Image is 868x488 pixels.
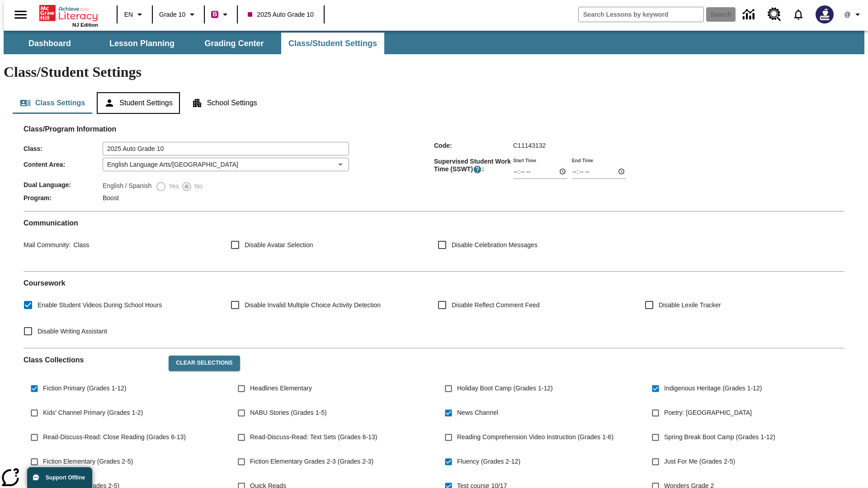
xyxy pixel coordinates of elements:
[457,408,498,418] span: News Channel
[452,300,540,310] span: Disable Reflect Comment Feed
[97,92,179,114] button: Student Settings
[166,182,179,191] span: Yes
[250,408,327,418] span: NABU Stories (Grades 1-5)
[844,10,850,19] span: @
[39,4,98,22] a: Home
[24,161,103,168] span: Content Area :
[46,474,85,481] span: Support Offline
[664,432,775,442] span: Spring Break Boot Camp (Grades 1-12)
[572,157,593,164] label: End Time
[513,157,536,164] label: Start Time
[204,38,264,49] span: Grading Center
[579,7,703,22] input: search field
[189,33,279,54] button: Grading Center
[664,457,735,466] span: Just For Me (Grades 2-5)
[245,300,381,310] span: Disable Invalid Multiple Choice Activity Detection
[664,408,752,418] span: Poetry: [GEOGRAPHIC_DATA]
[13,92,92,114] button: Class Settings
[664,384,762,393] span: Indigenous Heritage (Grades 1-12)
[24,279,844,287] h2: Course work
[816,5,834,23] img: Avatar
[72,22,98,28] span: NJ Edition
[452,240,538,250] span: Disable Celebration Messages
[245,240,313,250] span: Disable Avatar Selection
[762,2,787,27] a: Resource Center, Will open in new tab
[103,194,119,202] span: Boost
[4,31,864,54] div: SubNavbar
[434,142,513,149] span: Code :
[839,6,868,23] button: Profile/Settings
[457,457,520,466] span: Fluency (Grades 2-12)
[208,6,234,23] button: Boost Class color is violet red. Change class color
[24,145,103,152] span: Class :
[39,3,98,28] div: Home
[124,10,133,19] span: EN
[24,181,103,188] span: Dual Language :
[43,408,143,418] span: Kids' Channel Primary (Grades 1-2)
[281,33,384,54] button: Class/Student Settings
[24,356,161,364] h2: Class Collections
[659,300,721,310] span: Disable Lexile Tracker
[24,125,844,133] h2: Class/Program Information
[24,194,103,202] span: Program :
[27,467,92,488] button: Support Offline
[38,327,107,336] span: Disable Writing Assistant
[192,182,203,191] span: No
[787,3,810,26] a: Notifications
[457,384,553,393] span: Holiday Boot Camp (Grades 1-12)
[250,457,373,466] span: Fiction Elementary Grades 2-3 (Grades 2-3)
[169,356,240,371] button: Clear Selections
[250,432,377,442] span: Read-Discuss-Read: Text Sets (Grades 6-13)
[43,457,133,466] span: Fiction Elementary (Grades 2-5)
[38,300,162,310] span: Enable Student Videos During School Hours
[24,134,844,204] div: Class/Program Information
[109,38,175,49] span: Lesson Planning
[4,33,385,54] div: SubNavbar
[473,165,482,174] button: Supervised Student Work Time is the timeframe when students can take LevelSet and when lessons ar...
[434,158,513,174] span: Supervised Student Work Time (SSWT) :
[4,64,864,80] h1: Class/Student Settings
[97,33,187,54] button: Lesson Planning
[13,92,855,114] div: Class/Student Settings
[43,384,126,393] span: Fiction Primary (Grades 1-12)
[120,6,149,23] button: Language: EN, Select a language
[737,2,762,27] a: Data Center
[248,10,313,19] span: 2025 Auto Grade 10
[5,33,95,54] button: Dashboard
[288,38,377,49] span: Class/Student Settings
[103,181,151,192] label: English / Spanish
[457,432,613,442] span: Reading Comprehension Video Instruction (Grades 1-6)
[513,142,546,149] span: C11143132
[43,432,186,442] span: Read-Discuss-Read: Close Reading (Grades 6-13)
[24,279,844,341] div: Coursework
[810,3,839,26] button: Select a new avatar
[28,38,71,49] span: Dashboard
[103,158,349,171] div: English Language Arts/[GEOGRAPHIC_DATA]
[7,1,34,28] button: Open side menu
[159,10,185,19] span: Grade 10
[156,6,201,23] button: Grade: Grade 10, Select a grade
[71,241,89,249] span: Class
[24,219,844,227] h2: Communication
[184,92,264,114] button: School Settings
[24,241,71,249] span: Mail Community :
[212,9,217,20] span: B
[24,219,844,264] div: Communication
[250,384,312,393] span: Headlines Elementary
[103,142,349,155] input: Class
